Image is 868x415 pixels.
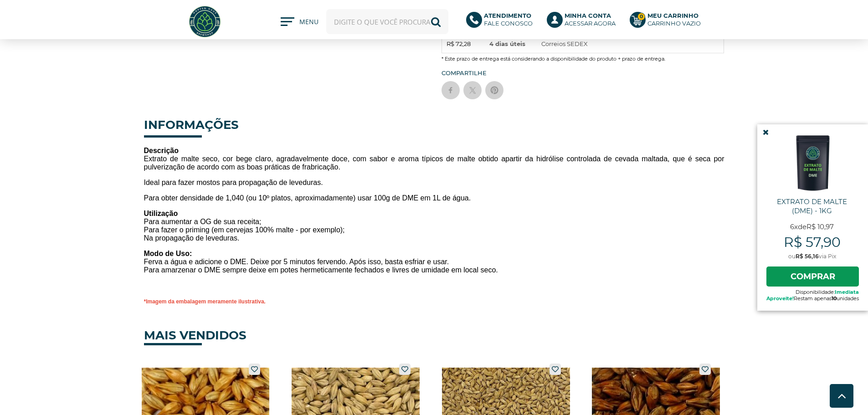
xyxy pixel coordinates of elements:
[490,86,499,95] img: pinterest sharing button
[144,250,498,274] span: Ferva a água e adicione o DME. Deixe por 5 minutos fervendo. Após isso, basta esfriar e usar. Par...
[541,39,588,48] span: Correios SEDEX
[565,12,616,27] p: Acessar agora
[766,253,858,260] span: ou via Pix
[547,12,621,32] a: Minha ContaAcessar agora
[489,39,526,48] span: 4 dias úteis
[766,289,859,295] span: Disponibilidade:
[790,222,798,231] strong: 6x
[766,234,858,251] strong: R$ 57,90
[637,13,645,20] strong: 0
[144,210,345,242] span: Para aumentar a OG de sua receita; Para fazer o priming (em cervejas 100% malte - por exemplo); N...
[484,12,531,19] b: Atendimento
[647,12,699,19] b: Meu Carrinho
[442,56,724,62] div: * Este prazo de entrega está considerando a disponibilidade do produto + prazo de entrega.
[326,9,448,34] input: Digite o que você procura
[806,222,834,231] strong: R$ 10,97
[796,253,819,260] strong: R$ 56,16
[565,12,611,19] b: Minha Conta
[766,295,859,302] span: Restam apenas unidades
[144,322,202,345] h4: MAIS VENDIDOS
[299,17,317,31] span: MENU
[832,295,837,302] b: 10
[766,295,794,302] b: Aproveite!
[144,194,471,202] span: Para obter densidade de 1,040 (ou 10º platos, aproximadamente) usar 100g de DME em 1L de água.
[144,147,179,154] strong: Descrição
[281,17,317,26] button: MENU
[783,133,842,193] img: extrato-de-malte-xlnej4hlbd.jpg
[144,298,266,305] span: *Imagem da embalagem meramente ilustrativa.
[766,222,858,231] span: de
[466,12,538,32] a: AtendimentoFale conosco
[447,39,474,48] span: R$ 72,28
[766,197,858,215] span: Extrato de malte (DME) - 1KG
[446,86,455,95] img: facebook sharing button
[647,20,701,27] div: Carrinho Vazio
[144,250,192,257] strong: Modo de Uso:
[144,147,724,171] span: Extrato de malte seco, cor bege claro, agradavelmente doce, com sabor e aroma típicos de malte ob...
[835,289,859,295] b: Imediata
[484,12,533,27] p: Fale conosco
[188,5,222,39] img: Hopfen Haus BrewShop
[423,9,448,34] button: Buscar
[144,210,178,217] strong: Utilização
[766,266,859,287] a: Comprar
[144,179,323,186] span: Ideal para fazer mostos para propagação de leveduras.
[468,86,477,95] img: twitter sharing button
